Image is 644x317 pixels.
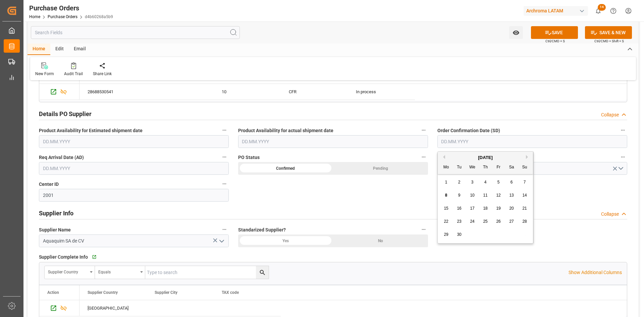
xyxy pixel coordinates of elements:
[509,206,514,211] span: 20
[481,217,490,226] div: Choose Thursday, September 25th, 2025
[457,206,461,211] span: 16
[455,204,464,213] div: Choose Tuesday, September 16th, 2025
[524,180,526,184] span: 7
[333,234,428,247] div: No
[484,180,487,184] span: 4
[531,26,578,39] button: SAVE
[442,163,450,172] div: Mo
[220,153,229,161] button: Req Arrival Date (AD)
[457,232,461,237] span: 30
[216,236,226,246] button: open menu
[220,179,229,188] button: Center ID
[69,44,91,55] div: Email
[455,163,464,172] div: Tu
[29,14,40,19] a: Home
[238,127,333,134] span: Product Availability for actual shipment date
[39,300,79,316] div: Press SPACE to select this row.
[455,191,464,200] div: Choose Tuesday, September 9th, 2025
[468,204,477,213] div: Choose Wednesday, September 17th, 2025
[95,266,145,279] button: open menu
[39,254,88,261] span: Supplier Complete Info
[442,230,450,239] div: Choose Monday, September 29th, 2025
[442,217,450,226] div: Choose Monday, September 22nd, 2025
[79,84,415,100] div: Press SPACE to select this row.
[619,126,627,135] button: Order Confirmation Date (SD)
[468,163,477,172] div: We
[444,219,448,224] span: 22
[483,206,487,211] span: 18
[455,178,464,187] div: Choose Tuesday, September 2nd, 2025
[483,219,487,224] span: 25
[39,181,59,188] span: Center ID
[29,3,113,13] div: Purchase Orders
[39,209,73,218] h2: Supplier Info
[222,290,239,295] span: TAX code
[545,39,565,44] span: Ctrl/CMD + S
[238,226,286,233] span: Standarized Supplier?
[470,219,474,224] span: 24
[437,135,627,148] input: DD.MM.YYYY
[79,300,281,316] div: Press SPACE to select this row.
[88,301,139,316] div: [GEOGRAPHIC_DATA]
[471,180,474,184] span: 3
[509,219,514,224] span: 27
[31,26,240,39] input: Search Fields
[507,191,516,200] div: Choose Saturday, September 13th, 2025
[521,178,529,187] div: Choose Sunday, September 7th, 2025
[441,155,445,159] button: Previous Month
[457,219,461,224] span: 23
[39,135,229,148] input: DD.MM.YYYY
[256,266,269,279] button: search button
[79,84,147,100] div: 28688530541
[522,219,527,224] span: 28
[419,225,428,234] button: Standarized Supplier?
[494,217,503,226] div: Choose Friday, September 26th, 2025
[468,191,477,200] div: Choose Wednesday, September 10th, 2025
[494,178,503,187] div: Choose Friday, September 5th, 2025
[333,162,428,175] div: Pending
[585,26,632,39] button: SAVE & NEW
[494,163,503,172] div: Fr
[39,109,92,118] h2: Details PO Supplier
[289,84,340,100] div: CFR
[494,191,503,200] div: Choose Friday, September 12th, 2025
[238,154,260,161] span: PO Status
[444,232,448,237] span: 29
[591,3,606,18] button: show 14 new notifications
[445,193,447,198] span: 8
[511,180,513,184] span: 6
[39,84,79,100] div: Press SPACE to select this row.
[601,111,619,118] div: Collapse
[496,219,500,224] span: 26
[28,44,50,55] div: Home
[50,44,69,55] div: Edit
[569,269,622,276] p: Show Additional Columns
[594,39,624,44] span: Ctrl/CMD + Shift + S
[497,180,500,184] span: 5
[509,193,514,198] span: 13
[507,204,516,213] div: Choose Saturday, September 20th, 2025
[39,234,229,247] input: enter supplier
[93,71,112,77] div: Share Link
[442,178,450,187] div: Choose Monday, September 1st, 2025
[440,176,531,241] div: month 2025-09
[481,178,490,187] div: Choose Thursday, September 4th, 2025
[438,154,533,161] div: [DATE]
[445,180,447,184] span: 1
[155,290,177,295] span: Supplier City
[88,290,118,295] span: Supplier Country
[220,126,229,135] button: Product Availability for Estimated shipment date
[481,191,490,200] div: Choose Thursday, September 11th, 2025
[455,217,464,226] div: Choose Tuesday, September 23rd, 2025
[507,163,516,172] div: Sa
[601,211,619,218] div: Collapse
[619,153,627,161] button: Incoterm
[238,162,333,175] div: Confirmed
[494,204,503,213] div: Choose Friday, September 19th, 2025
[507,178,516,187] div: Choose Saturday, September 6th, 2025
[145,266,269,279] input: Type to search
[419,126,428,135] button: Product Availability for actual shipment date
[458,193,461,198] span: 9
[39,127,143,134] span: Product Availability for Estimated shipment date
[222,84,273,100] div: 10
